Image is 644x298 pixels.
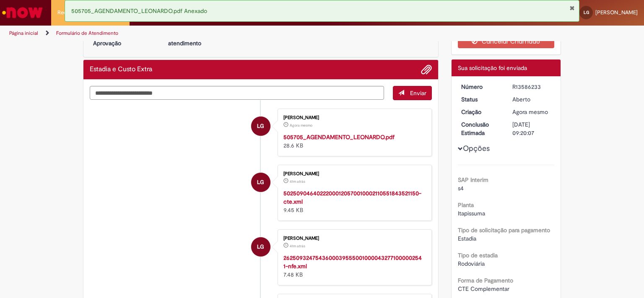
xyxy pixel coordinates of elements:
span: Requisições [57,8,87,17]
div: [DATE] 09:20:07 [512,120,551,137]
div: Aberto [512,95,551,104]
b: Tipo de estadia [458,251,498,259]
a: 50250904640222000120570010002110551843521150-cte.xml [283,189,421,205]
a: 505705_AGENDAMENTO_LEONARDO.pdf [283,133,395,141]
ul: Trilhas de página [6,26,423,41]
h2: Estadia e Custo Extra Histórico de tíquete [90,66,152,73]
span: LG [257,237,264,257]
time: 01/10/2025 13:39:22 [290,244,305,249]
span: Estadia [458,235,476,242]
dt: Status [455,95,506,104]
div: 7.48 KB [283,254,423,279]
div: Lucas Gomes [251,173,270,192]
span: 505705_AGENDAMENTO_LEONARDO.pdf Anexado [71,7,207,15]
time: 01/10/2025 13:39:30 [290,179,305,184]
textarea: Digite sua mensagem aqui... [90,86,384,100]
dt: Criação [455,108,506,116]
div: R13586233 [512,83,551,91]
dt: Número [455,83,506,91]
time: 01/10/2025 14:20:24 [290,123,312,128]
div: [PERSON_NAME] [283,115,423,120]
span: s4 [458,184,464,192]
b: SAP Interim [458,176,488,184]
div: 01/10/2025 14:20:03 [512,108,551,116]
span: 41m atrás [290,244,305,249]
button: Adicionar anexos [421,64,432,75]
time: 01/10/2025 14:20:03 [512,108,548,116]
div: 28.6 KB [283,133,423,150]
div: [PERSON_NAME] [283,171,423,176]
span: Sua solicitação foi enviada [458,64,527,72]
span: Agora mesmo [290,123,312,128]
button: Enviar [393,86,432,100]
b: Planta [458,201,474,209]
dt: Conclusão Estimada [455,120,506,137]
span: Enviar [410,89,426,97]
span: [PERSON_NAME] [595,9,638,16]
button: Fechar Notificação [569,5,575,11]
span: 41m atrás [290,179,305,184]
span: CTE Complementar [458,285,509,293]
span: Itapissuma [458,210,485,217]
div: Lucas Gomes [251,117,270,136]
span: Rodoviária [458,260,485,267]
a: Formulário de Atendimento [56,30,118,36]
span: Agora mesmo [512,108,548,116]
span: LG [257,116,264,136]
a: Página inicial [9,30,38,36]
b: Forma de Pagamento [458,277,513,284]
button: Cancelar Chamado [458,35,555,48]
a: 26250932475436000395550010000432771000002541-nfe.xml [283,254,422,270]
div: [PERSON_NAME] [283,236,423,241]
img: ServiceNow [1,4,44,21]
div: Lucas Gomes [251,237,270,257]
b: Tipo de solicitação para pagamento [458,226,550,234]
span: LG [584,10,589,15]
span: LG [257,172,264,192]
div: 9.45 KB [283,189,423,214]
